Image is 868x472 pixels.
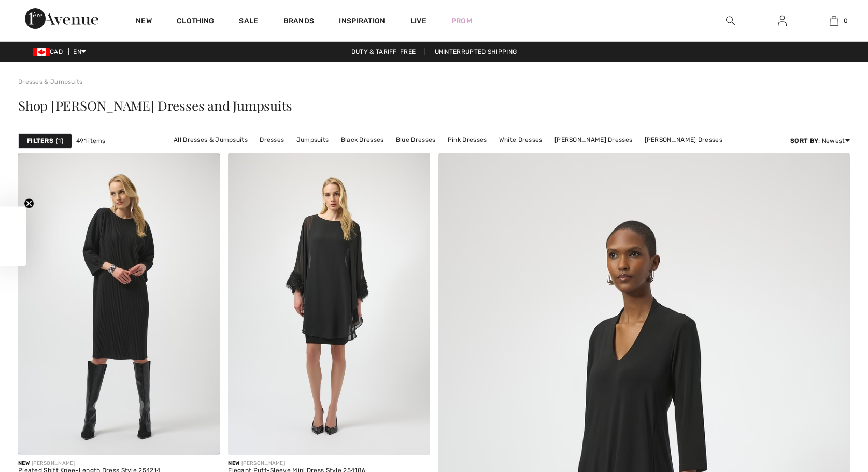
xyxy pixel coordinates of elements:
[726,15,735,27] img: search the website
[549,133,637,147] a: [PERSON_NAME] Dresses
[830,164,839,173] img: heart_black_full.svg
[18,460,30,466] span: New
[790,136,850,146] div: : Newest
[76,136,106,146] span: 491 items
[228,460,365,467] div: [PERSON_NAME]
[18,153,220,455] img: Pleated Shift Knee-Length Dress Style 254214. Black
[639,133,728,147] a: [PERSON_NAME] Dresses
[168,133,253,147] a: All Dresses & Jumpsuits
[410,164,419,173] img: heart_black_full.svg
[494,133,548,147] a: White Dresses
[18,460,160,467] div: [PERSON_NAME]
[336,133,389,147] a: Black Dresses
[228,153,430,455] img: Elegant Puff-Sleeve Mini Dress Style 254186. Black
[73,48,86,55] span: EN
[25,8,98,29] img: 1ère Avenue
[27,136,53,146] strong: Filters
[18,78,83,85] a: Dresses & Jumpsuits
[18,96,292,115] span: Shop [PERSON_NAME] Dresses and Jumpsuits
[33,48,67,55] span: CAD
[33,48,50,56] img: Canadian Dollar
[410,435,419,445] img: plus_v2.svg
[200,164,209,173] img: heart_black_full.svg
[410,16,426,26] a: Live
[24,198,34,208] button: Close teaser
[830,15,838,27] img: My Bag
[844,16,848,25] span: 0
[177,17,214,27] a: Clothing
[808,15,859,27] a: 0
[200,435,209,445] img: plus_v2.svg
[254,133,289,147] a: Dresses
[443,133,492,147] a: Pink Dresses
[291,133,334,147] a: Jumpsuits
[56,136,63,146] span: 1
[283,17,315,27] a: Brands
[136,17,152,27] a: New
[451,16,472,26] a: Prom
[770,15,795,27] a: Sign In
[228,460,239,466] span: New
[778,15,787,27] img: My Info
[391,133,441,147] a: Blue Dresses
[339,17,385,27] span: Inspiration
[239,17,258,27] a: Sale
[790,137,818,145] strong: Sort By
